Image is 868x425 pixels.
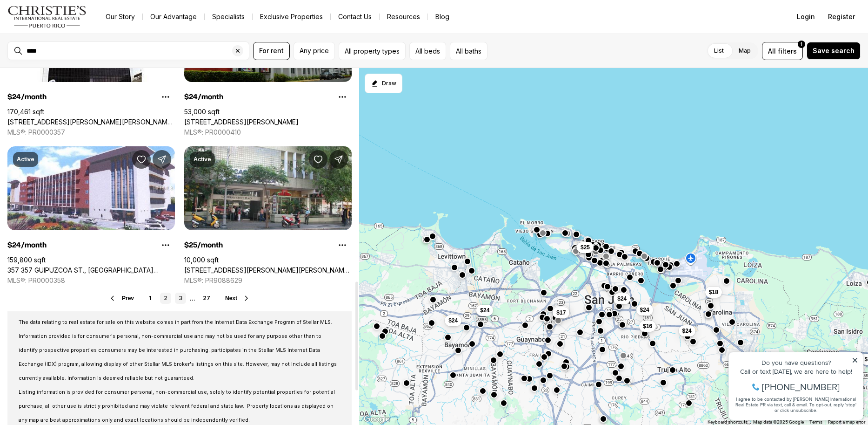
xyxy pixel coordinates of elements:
span: $16 [643,322,652,330]
button: For rent [253,42,290,60]
button: Contact Us [331,10,379,23]
span: [PHONE_NUMBER] [38,44,116,53]
span: $25 [581,244,590,251]
a: 670 PONCE DE LEON, SAN JUAN PR, 00926 [184,266,352,274]
img: logo [7,6,87,28]
button: $18 [705,286,722,297]
p: Active [194,156,211,163]
a: 1 [145,293,156,304]
span: Any price [300,47,329,55]
button: Property options [156,236,175,254]
button: $24 [679,325,695,336]
button: $24 [553,306,569,317]
button: $24 [476,304,493,315]
a: 3 [175,293,186,304]
button: $24 [445,315,461,326]
button: $25 [577,242,594,253]
span: I agree to be contacted by [PERSON_NAME] International Real Estate PR via text, call & email. To ... [12,57,133,75]
div: Do you have questions? [10,21,134,27]
button: Property options [333,88,352,106]
button: Start drawing [365,74,402,93]
button: Register [822,7,861,26]
button: Login [791,7,821,26]
button: $17 [553,307,569,318]
button: $16 [639,321,656,332]
span: $17 [556,309,566,316]
span: For rent [259,47,284,55]
span: $24 [448,316,458,324]
a: Exclusive Properties [253,10,330,23]
span: filters [778,46,797,56]
span: Prev [122,295,134,302]
button: Allfilters1 [762,42,803,60]
label: List [707,42,731,59]
nav: Pagination [145,293,214,304]
span: Register [828,13,855,21]
button: $24 [614,293,630,304]
button: Property options [333,236,352,254]
button: Save search [807,42,861,60]
span: $24 [480,306,489,314]
button: All beds [409,42,446,60]
a: Our Advantage [143,10,204,23]
a: Resources [380,10,427,23]
a: 27 [199,293,214,304]
button: All baths [450,42,487,60]
button: Any price [294,42,335,60]
div: Call or text [DATE], we are here to help! [10,30,134,36]
span: All [768,46,776,56]
a: 2 [160,293,171,304]
span: $24 [682,327,692,334]
span: Save search [813,47,855,55]
a: Our Story [98,10,142,23]
button: Property options [156,88,175,106]
button: Next [225,295,250,302]
button: Save Property: 670 PONCE DE LEON [309,150,327,169]
span: The data relating to real estate for sale on this website comes in part from the Internet Data Ex... [19,319,337,381]
button: Prev [109,295,134,302]
span: $24 [617,295,627,302]
button: Save Property: 357 357 GUIPUZCOA ST. [132,150,151,169]
button: All property types [339,42,406,60]
span: $24 [640,306,649,313]
span: Next [225,295,237,302]
button: Share Property [153,150,171,169]
a: Specialists [205,10,252,23]
span: Login [797,13,815,21]
a: 357 357 GUIPUZCOA ST., SAN JUAN PR, 00928 [7,266,175,274]
label: Map [731,42,758,59]
span: Listing information is provided for consumer personal, non-commercial use, solely to identify pot... [19,389,335,423]
p: Active [17,156,34,163]
a: Blog [428,10,457,23]
button: Clear search input [232,42,249,60]
a: 107 GONZALEZ GUISTI AVE., GUAYNABO PR, 00966 [184,118,299,126]
span: 1 [801,41,802,48]
a: 431 PONCE DE LEON AVE., SAN JUAN PR, 00917 [7,118,175,126]
li: ... [190,295,195,302]
span: $18 [709,288,718,295]
button: $24 [636,304,653,315]
button: Share Property [329,150,348,169]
